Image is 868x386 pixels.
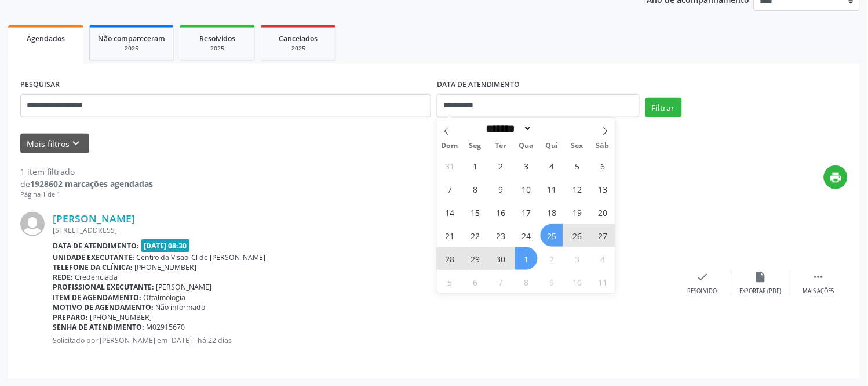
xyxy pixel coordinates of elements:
[830,171,843,184] i: print
[439,201,461,223] span: Setembro 14, 2025
[541,154,563,177] span: Setembro 4, 2025
[566,201,589,223] span: Setembro 19, 2025
[515,201,538,223] span: Setembro 17, 2025
[696,270,709,283] i: check
[53,336,674,346] p: Solicitado por [PERSON_NAME] em [DATE] - há 22 dias
[20,134,89,154] button: Mais filtroskeyboard_arrow_down
[75,272,118,282] span: Credenciada
[564,142,590,150] span: Sex
[488,142,513,150] span: Ter
[188,44,246,53] div: 2025
[541,201,563,223] span: Setembro 18, 2025
[812,270,825,283] i: 
[53,252,134,262] b: Unidade executante:
[592,224,614,247] span: Setembro 27, 2025
[592,247,614,270] span: Outubro 4, 2025
[53,293,141,302] b: Item de agendamento:
[490,247,512,270] span: Setembro 30, 2025
[53,272,73,282] b: Rede:
[30,178,153,189] strong: 1928602 marcações agendadas
[592,201,614,223] span: Setembro 20, 2025
[439,247,461,270] span: Setembro 28, 2025
[590,142,615,150] span: Sáb
[490,201,512,223] span: Setembro 16, 2025
[513,142,539,150] span: Qua
[141,239,190,252] span: [DATE] 08:30
[464,270,487,293] span: Outubro 6, 2025
[53,322,144,332] b: Senha de atendimento:
[20,190,153,200] div: Página 1 de 1
[645,98,682,117] button: Filtrar
[20,178,153,190] div: de
[462,142,488,150] span: Seg
[53,241,139,251] b: Data de atendimento:
[147,322,185,332] span: M02915670
[490,178,512,200] span: Setembro 9, 2025
[98,44,165,53] div: 2025
[137,252,266,262] span: Centro da Visao_Cl de [PERSON_NAME]
[541,247,563,270] span: Outubro 2, 2025
[464,247,487,270] span: Setembro 29, 2025
[53,302,154,312] b: Motivo de agendamento:
[53,312,88,322] b: Preparo:
[279,34,318,44] span: Cancelados
[754,270,767,283] i: insert_drive_file
[592,178,614,200] span: Setembro 13, 2025
[592,154,614,177] span: Setembro 6, 2025
[53,225,674,235] div: [STREET_ADDRESS]
[156,302,206,312] span: Não informado
[439,154,461,177] span: Agosto 31, 2025
[515,247,538,270] span: Outubro 1, 2025
[533,122,571,135] input: Year
[464,224,487,247] span: Setembro 22, 2025
[464,178,487,200] span: Setembro 8, 2025
[20,212,45,236] img: img
[592,270,614,293] span: Outubro 11, 2025
[541,224,563,247] span: Setembro 25, 2025
[566,224,589,247] span: Setembro 26, 2025
[53,212,135,225] a: [PERSON_NAME]
[70,137,83,150] i: keyboard_arrow_down
[53,282,154,292] b: Profissional executante:
[740,287,782,295] div: Exportar (PDF)
[515,154,538,177] span: Setembro 3, 2025
[541,178,563,200] span: Setembro 11, 2025
[824,165,848,189] button: print
[439,270,461,293] span: Outubro 5, 2025
[437,142,462,150] span: Dom
[90,312,152,322] span: [PHONE_NUMBER]
[490,270,512,293] span: Outubro 7, 2025
[515,224,538,247] span: Setembro 24, 2025
[156,282,212,292] span: [PERSON_NAME]
[688,287,717,295] div: Resolvido
[269,44,327,53] div: 2025
[144,293,186,302] span: Oftalmologia
[490,224,512,247] span: Setembro 23, 2025
[199,34,235,44] span: Resolvidos
[566,247,589,270] span: Outubro 3, 2025
[20,165,153,178] div: 1 item filtrado
[482,122,533,135] select: Month
[490,154,512,177] span: Setembro 2, 2025
[439,178,461,200] span: Setembro 7, 2025
[539,142,564,150] span: Qui
[439,224,461,247] span: Setembro 21, 2025
[566,178,589,200] span: Setembro 12, 2025
[53,262,133,272] b: Telefone da clínica:
[515,178,538,200] span: Setembro 10, 2025
[566,270,589,293] span: Outubro 10, 2025
[803,287,834,295] div: Mais ações
[464,201,487,223] span: Setembro 15, 2025
[20,76,60,94] label: PESQUISAR
[464,154,487,177] span: Setembro 1, 2025
[135,262,197,272] span: [PHONE_NUMBER]
[27,34,65,44] span: Agendados
[98,34,165,44] span: Não compareceram
[515,270,538,293] span: Outubro 8, 2025
[566,154,589,177] span: Setembro 5, 2025
[541,270,563,293] span: Outubro 9, 2025
[437,76,520,94] label: DATA DE ATENDIMENTO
